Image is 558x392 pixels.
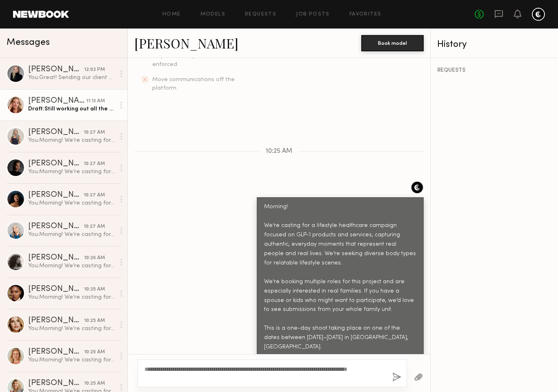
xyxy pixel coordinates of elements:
div: Draft: Still working out all the details, but we're looking to book for a 10-hour day with a budg... [28,105,115,113]
a: Home [162,12,181,17]
div: [PERSON_NAME] [28,160,84,168]
button: Book model [361,35,424,51]
div: 10:26 AM [84,254,105,262]
div: You: Morning! We’re casting for a lifestyle healthcare campaign focused on GLP-1 products and ser... [28,356,115,364]
div: 10:27 AM [84,192,105,199]
div: [PERSON_NAME] [28,317,84,325]
div: 12:02 PM [84,66,105,74]
div: You: Morning! We’re casting for a lifestyle healthcare campaign focused on GLP-1 products and ser... [28,325,115,333]
div: 10:27 AM [84,223,105,231]
div: [PERSON_NAME] [28,97,86,105]
div: You: Morning! We’re casting for a lifestyle healthcare campaign focused on GLP-1 products and ser... [28,262,115,270]
a: Job Posts [296,12,330,17]
a: Models [200,12,225,17]
span: Messages [7,38,50,47]
span: Move communications off the platform. [152,77,235,91]
div: 11:13 AM [86,97,105,105]
div: [PERSON_NAME] [28,66,84,74]
a: Book model [361,39,424,46]
div: 10:25 AM [84,380,105,388]
div: You: Morning! We’re casting for a lifestyle healthcare campaign focused on GLP-1 products and ser... [28,231,115,238]
div: You: Morning! We’re casting for a lifestyle healthcare campaign focused on GLP-1 products and ser... [28,168,115,176]
div: 10:27 AM [84,129,105,137]
div: History [437,40,551,49]
div: 10:25 AM [84,317,105,325]
div: You: Morning! We’re casting for a lifestyle healthcare campaign focused on GLP-1 products and ser... [28,137,115,144]
div: [PERSON_NAME] [28,379,84,388]
div: You: Morning! We’re casting for a lifestyle healthcare campaign focused on GLP-1 products and ser... [28,199,115,207]
div: 10:25 AM [84,348,105,356]
div: 10:25 AM [84,286,105,293]
span: 10:25 AM [266,148,292,155]
a: Requests [245,12,276,17]
div: Morning! We’re casting for a lifestyle healthcare campaign focused on GLP-1 products and services... [264,203,416,352]
div: [PERSON_NAME] [28,222,84,231]
a: Favorites [349,12,382,17]
div: [PERSON_NAME] [28,128,84,137]
div: You: Great! Sending our client your profile and will let you know [28,74,115,81]
div: 10:27 AM [84,160,105,168]
div: [PERSON_NAME] [28,254,84,262]
div: REQUESTS [437,68,551,73]
div: [PERSON_NAME] [28,348,84,356]
a: [PERSON_NAME] [134,34,238,52]
div: [PERSON_NAME] [28,191,84,199]
div: You: Morning! We’re casting for a lifestyle healthcare campaign focused on GLP-1 products and ser... [28,293,115,301]
div: [PERSON_NAME] [28,285,84,293]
